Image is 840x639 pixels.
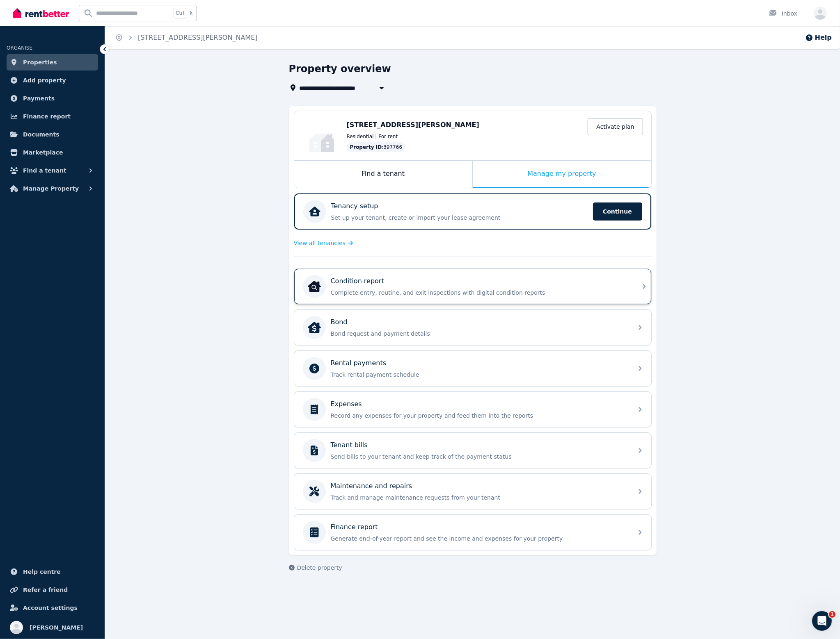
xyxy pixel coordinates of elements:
a: ExpensesRecord any expenses for your property and feed them into the reports [294,392,651,427]
span: Refer a friend [23,585,68,595]
span: [STREET_ADDRESS][PERSON_NAME] [347,121,479,129]
a: BondBondBond request and payment details [294,310,651,345]
a: Help centre [7,564,98,580]
span: Continue [593,202,642,221]
a: Refer a friend [7,582,98,598]
span: Finance report [23,111,71,121]
span: 1 [829,611,835,618]
div: Manage my property [473,161,651,188]
a: [STREET_ADDRESS][PERSON_NAME] [138,34,258,41]
button: Find a tenant [7,162,98,179]
a: Properties [7,54,98,70]
p: Track and manage maintenance requests from your tenant [331,493,628,502]
a: Add property [7,72,98,89]
span: Property ID [350,144,382,150]
a: Condition reportCondition reportComplete entry, routine, and exit inspections with digital condit... [294,269,651,304]
iframe: Intercom live chat [812,611,832,631]
a: View all tenancies [294,239,353,247]
a: Rental paymentsTrack rental payment schedule [294,351,651,386]
span: View all tenancies [294,239,346,247]
p: Finance report [331,522,378,532]
a: Finance report [7,108,98,125]
a: Marketplace [7,144,98,161]
button: Help [805,33,832,43]
a: Tenant billsSend bills to your tenant and keep track of the payment status [294,433,651,468]
p: Tenancy setup [331,201,378,211]
span: Marketplace [23,148,63,157]
nav: Breadcrumb [105,26,268,49]
span: Residential | For rent [347,133,398,140]
a: Payments [7,90,98,107]
span: Ctrl [174,8,186,18]
p: Expenses [331,399,362,409]
a: Maintenance and repairsTrack and manage maintenance requests from your tenant [294,474,651,509]
a: Finance reportGenerate end-of-year report and see the income and expenses for your property [294,515,651,550]
span: Find a tenant [23,166,66,175]
a: Tenancy setupSet up your tenant, create or import your lease agreementContinue [294,193,651,230]
div: : 397766 [347,142,406,152]
span: [PERSON_NAME] [30,623,83,632]
a: Documents [7,126,98,143]
img: RentBetter [13,7,69,19]
p: Complete entry, routine, and exit inspections with digital condition reports [331,289,628,297]
p: Tenant bills [331,440,368,450]
a: Account settings [7,600,98,616]
button: Delete property [289,564,342,572]
p: Set up your tenant, create or import your lease agreement [331,214,588,222]
p: Rental payments [331,358,387,368]
a: Activate plan [588,118,643,135]
img: Bond [308,321,321,334]
span: Help centre [23,567,61,577]
img: Condition report [308,280,321,293]
span: Payments [23,93,55,103]
p: Track rental payment schedule [331,371,628,379]
p: Maintenance and repairs [331,481,412,491]
p: Condition report [331,276,384,286]
span: ORGANISE [7,45,32,51]
div: Inbox [769,9,797,18]
span: k [190,10,192,16]
span: Properties [23,57,57,67]
span: Documents [23,130,60,139]
span: Account settings [23,603,78,613]
span: Manage Property [23,184,79,193]
div: Find a tenant [294,161,472,188]
span: Add property [23,75,66,85]
button: Manage Property [7,180,98,197]
h1: Property overview [289,62,391,75]
p: Bond request and payment details [331,330,628,338]
p: Bond [331,317,348,327]
p: Send bills to your tenant and keep track of the payment status [331,453,628,461]
p: Generate end-of-year report and see the income and expenses for your property [331,534,628,543]
p: Record any expenses for your property and feed them into the reports [331,412,628,420]
span: Delete property [297,564,342,572]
